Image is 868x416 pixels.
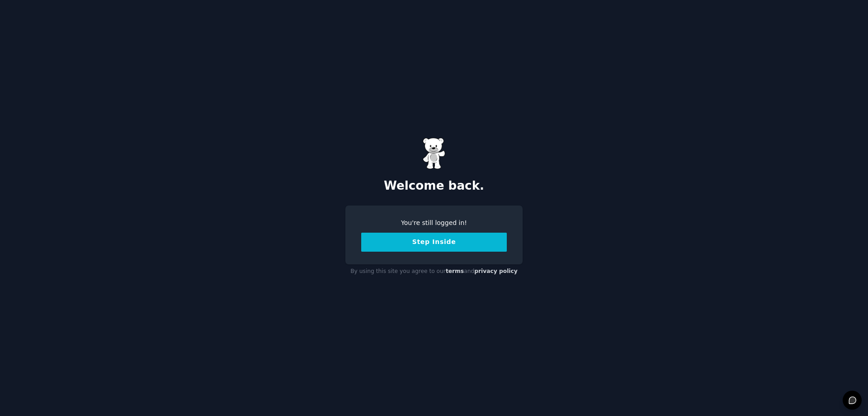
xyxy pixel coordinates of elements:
[446,268,464,274] a: terms
[361,238,507,245] a: Step Inside
[361,233,507,252] button: Step Inside
[345,264,523,279] div: By using this site you agree to our and
[361,218,507,228] div: You're still logged in!
[474,268,518,274] a: privacy policy
[345,179,523,193] h2: Welcome back.
[423,138,445,169] img: Gummy Bear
